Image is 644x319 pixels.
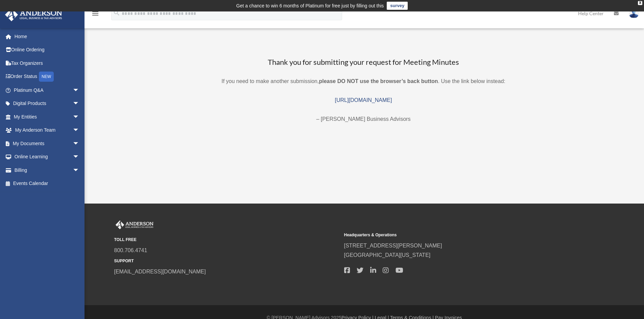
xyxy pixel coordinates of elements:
span: arrow_drop_down [73,124,86,137]
a: Events Calendar [5,177,90,190]
a: Platinum Q&Aarrow_drop_down [5,83,90,97]
div: close [638,1,642,5]
a: My Documentsarrow_drop_down [5,137,90,150]
div: Get a chance to win 6 months of Platinum for free just by filling out this [236,2,384,10]
a: Digital Productsarrow_drop_down [5,97,90,110]
small: SUPPORT [114,258,339,265]
a: My Entitiesarrow_drop_down [5,110,90,124]
p: – [PERSON_NAME] Business Advisors [111,114,616,124]
a: Tax Organizers [5,56,90,70]
a: Online Learningarrow_drop_down [5,150,90,164]
a: My Anderson Teamarrow_drop_down [5,124,90,137]
a: Order StatusNEW [5,70,90,84]
span: arrow_drop_down [73,83,86,97]
span: arrow_drop_down [73,110,86,124]
a: menu [91,12,99,18]
img: User Pic [629,8,639,18]
h3: Thank you for submitting your request for Meeting Minutes [111,57,616,68]
a: Online Ordering [5,43,90,57]
a: Home [5,30,90,43]
span: arrow_drop_down [73,97,86,111]
a: [GEOGRAPHIC_DATA][US_STATE] [344,252,431,258]
img: Anderson Advisors Platinum Portal [114,220,155,229]
a: [EMAIL_ADDRESS][DOMAIN_NAME] [114,269,206,274]
img: Anderson Advisors Platinum Portal [3,8,64,21]
span: arrow_drop_down [73,137,86,151]
span: arrow_drop_down [73,150,86,164]
b: please DO NOT use the browser’s back button [319,78,438,84]
small: TOLL FREE [114,236,339,243]
i: menu [91,9,99,18]
i: search [113,9,120,17]
span: arrow_drop_down [73,163,86,177]
small: Headquarters & Operations [344,232,569,239]
a: Billingarrow_drop_down [5,163,90,177]
a: [URL][DOMAIN_NAME] [335,97,392,103]
div: NEW [39,72,54,82]
a: [STREET_ADDRESS][PERSON_NAME] [344,243,442,248]
a: survey [387,2,408,10]
p: If you need to make another submission, . Use the link below instead: [111,77,616,86]
a: 800.706.4741 [114,247,147,253]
